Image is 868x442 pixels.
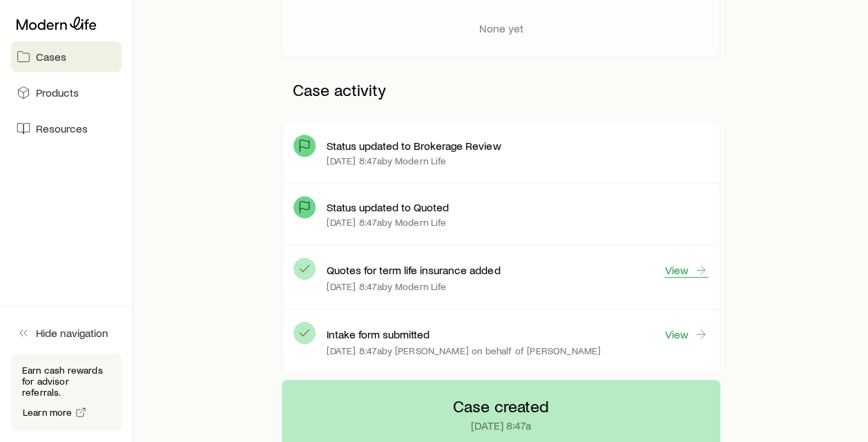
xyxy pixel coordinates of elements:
div: Earn cash rewards for advisor referrals.Learn more [11,354,122,431]
p: Status updated to Brokerage Review [327,139,501,153]
p: Case created [453,396,549,416]
a: Products [11,77,122,108]
span: Learn more [23,407,73,417]
p: Quotes for term life insurance added [327,263,500,277]
span: Hide navigation [36,326,108,340]
a: View [664,327,708,342]
button: Hide navigation [11,318,122,348]
p: [DATE] 8:47a [471,419,531,432]
span: Cases [36,50,66,64]
span: Resources [36,122,88,135]
p: Intake form submitted [327,327,430,341]
p: [DATE] 8:47a by Modern Life [327,217,446,228]
p: [DATE] 8:47a by Modern Life [327,155,446,166]
a: Cases [11,41,122,72]
p: Status updated to Quoted [327,200,449,214]
span: Products [36,86,79,99]
p: [DATE] 8:47a by [PERSON_NAME] on behalf of [PERSON_NAME] [327,345,601,356]
a: Resources [11,113,122,144]
p: Earn cash rewards for advisor referrals. [22,365,110,398]
p: Case activity [282,69,720,110]
a: View [664,262,708,278]
p: [DATE] 8:47a by Modern Life [327,281,446,292]
p: None yet [479,21,523,35]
